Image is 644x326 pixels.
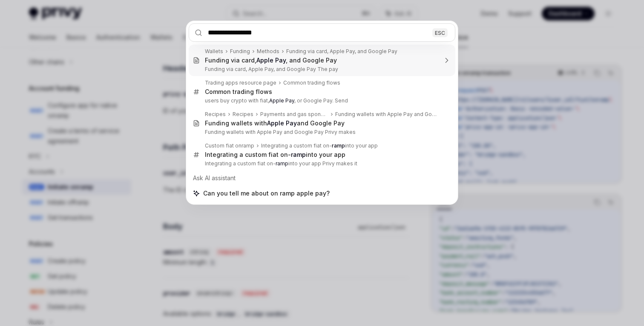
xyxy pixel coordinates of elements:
[205,151,345,159] div: Integrating a custom fiat on- into your app
[230,48,250,55] div: Funding
[261,142,378,149] div: Integrating a custom fiat on- into your app
[257,48,279,55] div: Methods
[276,160,288,167] b: ramp
[205,129,437,136] p: Funding wallets with Apple Pay and Google Pay Privy makes
[205,142,254,149] div: Custom fiat onramp
[205,160,437,167] p: Integrating a custom fiat on- into your app Privy makes it
[205,79,276,86] div: Trading apps resource page
[291,151,306,158] b: ramp
[205,119,345,127] div: Funding wallets with and Google Pay
[205,97,437,104] p: users buy crypto with fiat, , or Google Pay. Send
[203,189,330,198] span: Can you tell me about on ramp apple pay?
[205,88,272,96] div: Common trading flows
[260,111,328,118] div: Payments and gas sponsorship
[269,97,294,104] b: Apple Pay
[205,57,337,64] div: Funding via card, , and Google Pay
[267,119,297,127] b: Apple Pay
[335,111,437,118] div: Funding wallets with Apple Pay and Google Pay
[233,111,253,118] div: Recipes
[205,66,437,73] p: Funding via card, Apple Pay, and Google Pay The pay
[205,111,226,118] div: Recipes
[286,48,397,55] div: Funding via card, Apple Pay, and Google Pay
[432,28,448,37] div: ESC
[332,142,345,149] b: ramp
[256,57,286,64] b: Apple Pay
[189,170,455,186] div: Ask AI assistant
[283,79,340,86] div: Common trading flows
[205,48,223,55] div: Wallets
